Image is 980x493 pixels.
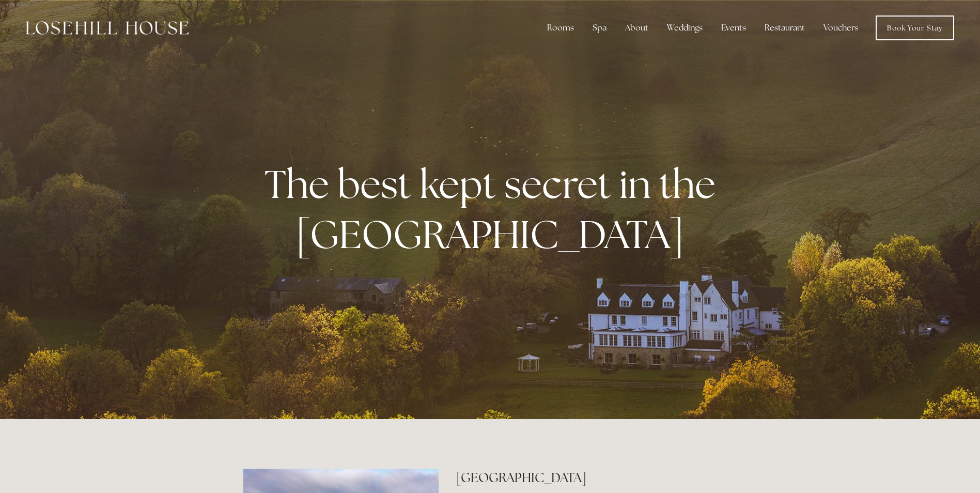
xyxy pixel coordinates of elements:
[815,18,866,38] a: Vouchers
[539,18,582,38] div: Rooms
[713,18,754,38] div: Events
[265,159,724,260] strong: The best kept secret in the [GEOGRAPHIC_DATA]
[26,21,189,35] img: Losehill House
[659,18,711,38] div: Weddings
[617,18,657,38] div: About
[876,16,954,40] a: Book Your Stay
[756,18,813,38] div: Restaurant
[456,469,737,487] h2: [GEOGRAPHIC_DATA]
[584,18,615,38] div: Spa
